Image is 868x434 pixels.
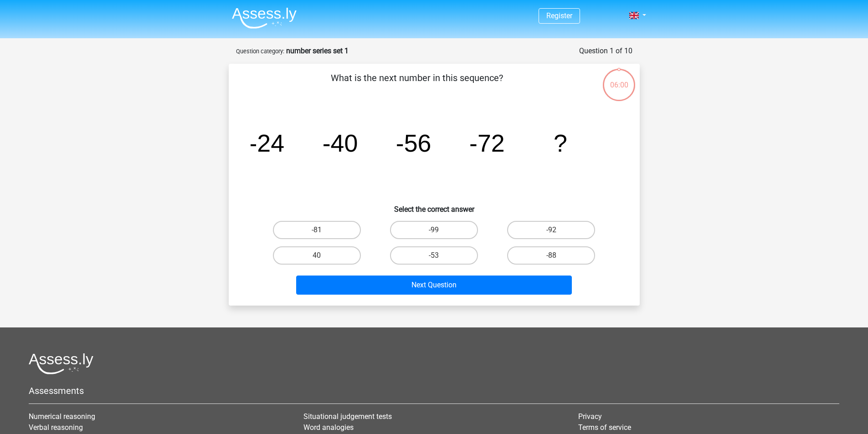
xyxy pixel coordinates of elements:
[29,412,95,421] a: Numerical reasoning
[322,129,358,157] tspan: -40
[303,423,354,432] a: Word analogies
[579,46,632,56] div: Question 1 of 10
[243,198,625,214] h6: Select the correct answer
[390,246,478,265] label: -53
[578,423,631,432] a: Terms of service
[578,412,602,421] a: Privacy
[303,412,392,421] a: Situational judgement tests
[249,129,284,157] tspan: -24
[273,246,361,265] label: 40
[29,423,83,432] a: Verbal reasoning
[546,11,572,20] a: Register
[243,71,591,98] p: What is the next number in this sequence?
[286,46,349,55] strong: number series set 1
[507,246,595,265] label: -88
[469,129,505,157] tspan: -72
[232,7,297,29] img: Assessly
[29,385,839,396] h5: Assessments
[273,221,361,239] label: -81
[554,129,567,157] tspan: ?
[236,48,284,55] small: Question category:
[390,221,478,239] label: -99
[602,68,636,91] div: 06:00
[395,129,431,157] tspan: -56
[507,221,595,239] label: -92
[296,276,572,295] button: Next Question
[29,353,93,374] img: Assessly logo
